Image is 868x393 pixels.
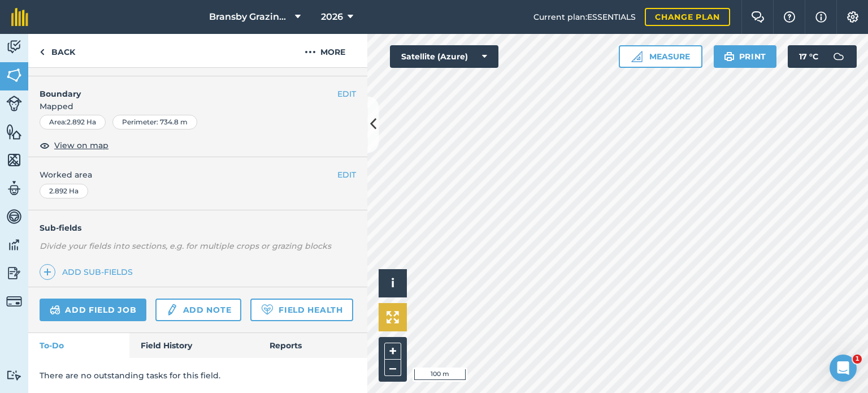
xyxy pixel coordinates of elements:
[6,38,22,55] img: svg+xml;base64,PD94bWwgdmVyc2lvbj0iMS4wIiBlbmNvZGluZz0idXRmLTgiPz4KPCEtLSBHZW5lcmF0b3I6IEFkb2JlIE...
[40,139,108,152] button: View on map
[258,333,367,358] a: Reports
[40,184,88,198] div: 2.892 Ha
[28,76,337,100] h4: Boundary
[751,11,765,23] img: Two speech bubbles overlapping with the left bubble in the forefront
[40,241,331,251] em: Divide your fields into sections, e.g. for multiple crops or grazing blocks
[6,265,22,282] img: svg+xml;base64,PD94bWwgdmVyc2lvbj0iMS4wIiBlbmNvZGluZz0idXRmLTgiPz4KPCEtLSBHZW5lcmF0b3I6IEFkb2JlIE...
[40,369,356,382] p: There are no outstanding tasks for this field.
[321,10,343,24] span: 2026
[54,139,108,152] span: View on map
[112,115,197,129] div: Perimeter : 734.8 m
[846,11,860,23] img: A cog icon
[337,88,356,100] button: EDIT
[384,343,401,360] button: +
[40,45,45,59] img: svg+xml;base64,PHN2ZyB4bWxucz0iaHR0cDovL3d3dy53My5vcmcvMjAwMC9zdmciIHdpZHRoPSI5IiBoZWlnaHQ9IjI0Ii...
[6,67,22,84] img: svg+xml;base64,PHN2ZyB4bWxucz0iaHR0cDovL3d3dy53My5vcmcvMjAwMC9zdmciIHdpZHRoPSI1NiIgaGVpZ2h0PSI2MC...
[645,8,730,26] a: Change plan
[283,34,367,67] button: More
[40,299,146,321] a: Add field job
[28,333,129,358] a: To-Do
[379,269,407,297] button: i
[209,10,290,24] span: Bransby Grazing Plans
[788,45,857,68] button: 17 °C
[631,51,643,62] img: Ruler icon
[129,333,258,358] a: Field History
[11,8,28,26] img: fieldmargin Logo
[155,299,241,321] a: Add note
[724,50,735,63] img: svg+xml;base64,PHN2ZyB4bWxucz0iaHR0cDovL3d3dy53My5vcmcvMjAwMC9zdmciIHdpZHRoPSIxOSIgaGVpZ2h0PSIyNC...
[40,169,356,181] span: Worked area
[6,180,22,197] img: svg+xml;base64,PD94bWwgdmVyc2lvbj0iMS4wIiBlbmNvZGluZz0idXRmLTgiPz4KPCEtLSBHZW5lcmF0b3I6IEFkb2JlIE...
[6,152,22,169] img: svg+xml;base64,PHN2ZyB4bWxucz0iaHR0cDovL3d3dy53My5vcmcvMjAwMC9zdmciIHdpZHRoPSI1NiIgaGVpZ2h0PSI2MC...
[815,10,827,24] img: svg+xml;base64,PHN2ZyB4bWxucz0iaHR0cDovL3d3dy53My5vcmcvMjAwMC9zdmciIHdpZHRoPSIxNyIgaGVpZ2h0PSIxNy...
[6,293,22,309] img: svg+xml;base64,PD94bWwgdmVyc2lvbj0iMS4wIiBlbmNvZGluZz0idXRmLTgiPz4KPCEtLSBHZW5lcmF0b3I6IEFkb2JlIE...
[830,355,857,382] iframe: Intercom live chat
[28,34,86,67] a: Back
[6,96,22,111] img: svg+xml;base64,PD94bWwgdmVyc2lvbj0iMS4wIiBlbmNvZGluZz0idXRmLTgiPz4KPCEtLSBHZW5lcmF0b3I6IEFkb2JlIE...
[6,370,22,381] img: svg+xml;base64,PD94bWwgdmVyc2lvbj0iMS4wIiBlbmNvZGluZz0idXRmLTgiPz4KPCEtLSBHZW5lcmF0b3I6IEFkb2JlIE...
[391,276,394,290] span: i
[714,45,777,68] button: Print
[28,100,367,113] span: Mapped
[619,45,702,68] button: Measure
[166,303,178,317] img: svg+xml;base64,PD94bWwgdmVyc2lvbj0iMS4wIiBlbmNvZGluZz0idXRmLTgiPz4KPCEtLSBHZW5lcmF0b3I6IEFkb2JlIE...
[783,11,796,23] img: A question mark icon
[40,139,50,152] img: svg+xml;base64,PHN2ZyB4bWxucz0iaHR0cDovL3d3dy53My5vcmcvMjAwMC9zdmciIHdpZHRoPSIxOCIgaGVpZ2h0PSIyNC...
[6,208,22,225] img: svg+xml;base64,PD94bWwgdmVyc2lvbj0iMS4wIiBlbmNvZGluZz0idXRmLTgiPz4KPCEtLSBHZW5lcmF0b3I6IEFkb2JlIE...
[44,265,51,279] img: svg+xml;base64,PHN2ZyB4bWxucz0iaHR0cDovL3d3dy53My5vcmcvMjAwMC9zdmciIHdpZHRoPSIxNCIgaGVpZ2h0PSIyNC...
[390,45,498,68] button: Satellite (Azure)
[40,115,106,129] div: Area : 2.892 Ha
[337,169,356,181] button: EDIT
[853,355,862,364] span: 1
[40,264,137,280] a: Add sub-fields
[50,303,60,317] img: svg+xml;base64,PD94bWwgdmVyc2lvbj0iMS4wIiBlbmNvZGluZz0idXRmLTgiPz4KPCEtLSBHZW5lcmF0b3I6IEFkb2JlIE...
[387,311,399,323] img: Four arrows, one pointing top left, one top right, one bottom right and the last bottom left
[28,222,367,234] h4: Sub-fields
[250,299,353,321] a: Field Health
[305,45,316,59] img: svg+xml;base64,PHN2ZyB4bWxucz0iaHR0cDovL3d3dy53My5vcmcvMjAwMC9zdmciIHdpZHRoPSIyMCIgaGVpZ2h0PSIyNC...
[533,11,636,23] span: Current plan : ESSENTIALS
[384,360,401,376] button: –
[827,45,850,68] img: svg+xml;base64,PD94bWwgdmVyc2lvbj0iMS4wIiBlbmNvZGluZz0idXRmLTgiPz4KPCEtLSBHZW5lcmF0b3I6IEFkb2JlIE...
[6,236,22,253] img: svg+xml;base64,PD94bWwgdmVyc2lvbj0iMS4wIiBlbmNvZGluZz0idXRmLTgiPz4KPCEtLSBHZW5lcmF0b3I6IEFkb2JlIE...
[799,45,818,68] span: 17 ° C
[6,123,22,140] img: svg+xml;base64,PHN2ZyB4bWxucz0iaHR0cDovL3d3dy53My5vcmcvMjAwMC9zdmciIHdpZHRoPSI1NiIgaGVpZ2h0PSI2MC...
